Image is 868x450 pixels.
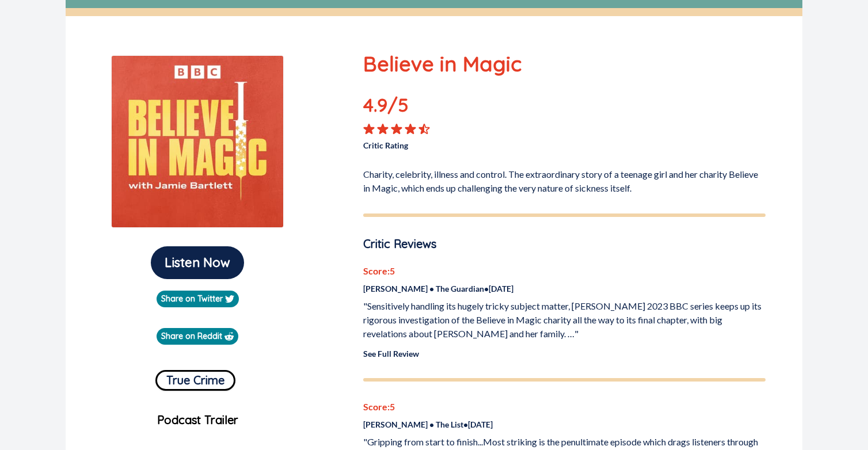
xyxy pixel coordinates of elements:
[363,299,766,341] p: "Sensitively handling its hugely tricky subject matter, [PERSON_NAME] 2023 BBC series keeps up it...
[363,163,766,195] p: Charity, celebrity, illness and control. The extraordinary story of a teenage girl and her charit...
[363,400,766,414] p: Score: 5
[155,365,235,391] a: True Crime
[363,418,766,430] p: [PERSON_NAME] • The List • [DATE]
[363,283,766,295] p: [PERSON_NAME] • The Guardian • [DATE]
[151,246,244,279] button: Listen Now
[111,55,284,228] img: Believe in Magic
[363,235,766,253] p: Critic Reviews
[363,91,444,123] p: 4.9 /5
[157,291,239,307] a: Share on Twitter
[157,328,238,345] a: Share on Reddit
[363,48,766,79] p: Believe in Magic
[155,370,235,391] button: True Crime
[75,411,321,429] p: Podcast Trailer
[363,264,766,278] p: Score: 5
[363,135,564,151] p: Critic Rating
[363,349,419,359] a: See Full Review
